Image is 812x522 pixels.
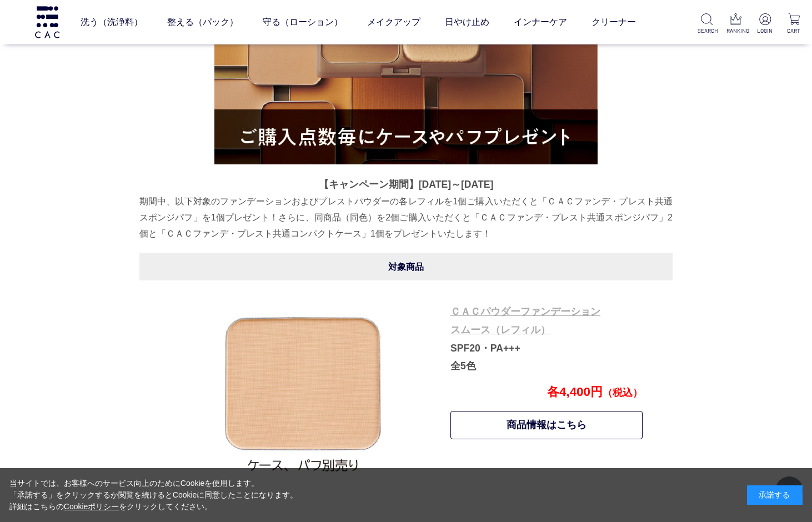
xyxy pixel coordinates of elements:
[726,13,745,35] a: RANKING
[450,411,643,439] a: 商品情報はこちら
[449,385,643,400] p: 各4,400円
[139,175,673,193] p: 【キャンペーン期間】[DATE]～[DATE]
[747,485,803,505] div: 承諾する
[64,502,119,511] a: Cookieポリシー
[450,306,600,335] a: ＣＡＣパウダーファンデーションスムース（レフィル）
[603,387,643,398] span: （税込）
[755,27,774,35] p: LOGIN
[81,7,143,38] a: 洗う（洗浄料）
[445,7,489,38] a: 日やけ止め
[367,7,420,38] a: メイクアップ
[514,7,567,38] a: インナーケア
[785,13,803,35] a: CART
[33,6,61,38] img: logo
[726,27,745,35] p: RANKING
[785,27,803,35] p: CART
[9,478,298,513] div: 当サイトでは、お客様へのサービス向上のためにCookieを使用します。 「承諾する」をクリックするか閲覧を続けるとCookieに同意したことになります。 詳細はこちらの をクリックしてください。
[698,27,716,35] p: SEARCH
[263,7,343,38] a: 守る（ローション）
[206,294,400,489] img: 060201.jpg
[450,303,641,375] p: SPF20・PA+++ 全5色
[139,253,673,280] div: 対象商品
[139,193,673,242] p: 期間中、以下対象のファンデーションおよびプレストパウダーの各レフィルを1個ご購入いただくと「ＣＡＣファンデ・プレスト共通スポンジパフ」を1個プレゼント！さらに、同商品（同色）を2個ご購入いただく...
[698,13,716,35] a: SEARCH
[167,7,238,38] a: 整える（パック）
[755,13,774,35] a: LOGIN
[592,7,636,38] a: クリーナー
